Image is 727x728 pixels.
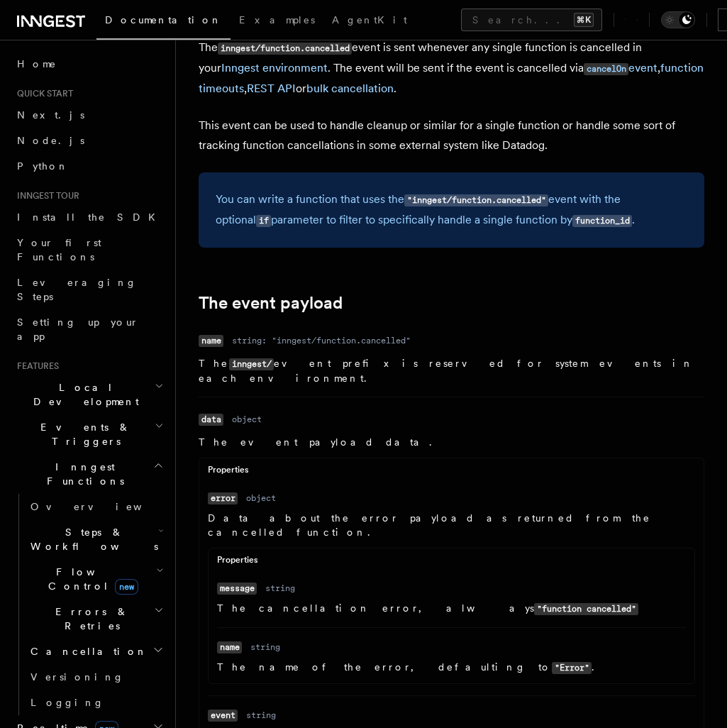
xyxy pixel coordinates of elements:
[17,135,84,146] span: Node.js
[17,316,139,342] span: Setting up your app
[265,583,295,594] dd: string
[11,270,167,309] a: Leveraging Steps
[232,335,411,346] dd: string: "inngest/function.cancelled"
[11,420,155,448] span: Events & Triggers
[661,11,695,28] button: Toggle dark mode
[25,525,158,553] span: Steps & Workflows
[25,690,167,715] a: Logging
[11,494,167,715] div: Inngest Functions
[217,601,686,616] p: The cancellation error, always
[208,511,695,539] p: Data about the error payload as returned from the cancelled function.
[11,380,155,409] span: Local Development
[25,494,167,519] a: Overview
[11,153,167,179] a: Python
[332,14,407,26] span: AgentKit
[199,356,704,385] p: The event prefix is reserved for system events in each environment.
[217,583,257,595] code: message
[584,63,628,75] code: cancelOn
[25,644,148,658] span: Cancellation
[25,599,167,639] button: Errors & Retries
[17,160,69,172] span: Python
[11,375,167,414] button: Local Development
[11,102,167,128] a: Next.js
[239,14,315,26] span: Examples
[218,43,352,55] code: inngest/function.cancelled
[17,109,84,121] span: Next.js
[11,204,167,230] a: Install the SDK
[247,82,296,95] a: REST API
[11,309,167,349] a: Setting up your app
[199,414,223,426] code: data
[250,641,280,653] dd: string
[25,519,167,559] button: Steps & Workflows
[11,360,59,372] span: Features
[552,662,592,674] code: "Error"
[17,237,101,263] span: Your first Functions
[25,565,156,593] span: Flow Control
[11,51,167,77] a: Home
[199,116,704,155] p: This event can be used to handle cleanup or similar for a single function or handle some sort of ...
[217,660,686,675] p: The name of the error, defaulting to .
[11,190,79,202] span: Inngest tour
[199,335,223,347] code: name
[11,128,167,153] a: Node.js
[11,414,167,454] button: Events & Triggers
[199,464,704,482] div: Properties
[115,579,138,595] span: new
[11,88,73,99] span: Quick start
[30,697,104,708] span: Logging
[232,414,262,425] dd: object
[231,4,323,38] a: Examples
[404,194,548,206] code: "inngest/function.cancelled"
[30,501,177,512] span: Overview
[534,603,638,615] code: "function cancelled"
[217,641,242,653] code: name
[105,14,222,26] span: Documentation
[199,435,704,449] p: The event payload data.
[17,277,137,302] span: Leveraging Steps
[461,9,602,31] button: Search...⌘K
[30,671,124,683] span: Versioning
[96,4,231,40] a: Documentation
[572,215,632,227] code: function_id
[584,61,657,75] a: cancelOnevent
[25,639,167,664] button: Cancellation
[199,293,343,313] a: The event payload
[256,215,271,227] code: if
[25,664,167,690] a: Versioning
[306,82,394,95] a: bulk cancellation
[11,460,153,488] span: Inngest Functions
[208,492,238,504] code: error
[216,189,687,231] p: You can write a function that uses the event with the optional parameter to filter to specificall...
[208,710,238,722] code: event
[246,492,276,504] dd: object
[25,605,154,633] span: Errors & Retries
[199,38,704,99] p: The event is sent whenever any single function is cancelled in your . The event will be sent if t...
[17,57,57,71] span: Home
[246,710,276,721] dd: string
[11,230,167,270] a: Your first Functions
[221,61,328,75] a: Inngest environment
[11,454,167,494] button: Inngest Functions
[229,358,274,370] code: inngest/
[323,4,416,38] a: AgentKit
[209,554,694,572] div: Properties
[574,13,594,27] kbd: ⌘K
[17,211,164,223] span: Install the SDK
[25,559,167,599] button: Flow Controlnew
